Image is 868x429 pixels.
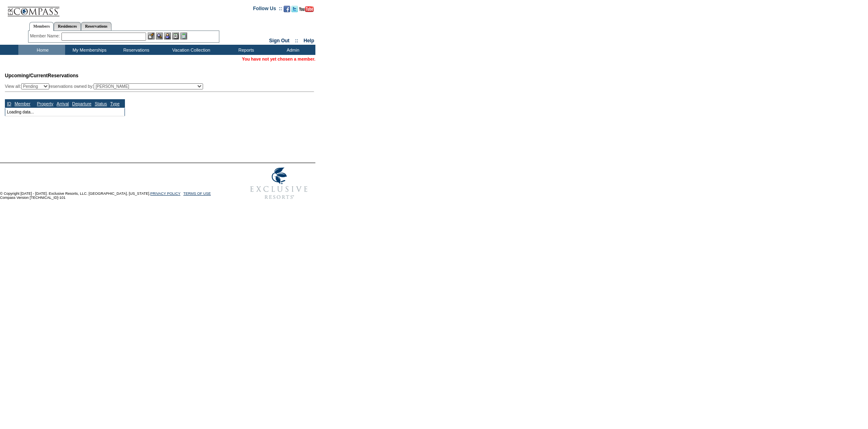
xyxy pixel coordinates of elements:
[299,6,314,12] img: Subscribe to our YouTube Channel
[37,101,53,106] a: Property
[81,22,112,30] a: Reservations
[284,6,290,12] img: Become our fan on Facebook
[243,163,315,204] img: Exclusive Resorts
[72,101,91,106] a: Departure
[222,45,269,55] td: Reports
[148,33,155,39] img: b_edit.gif
[30,33,61,39] div: Member Name:
[15,101,31,106] a: Member
[295,38,298,44] span: ::
[150,192,180,196] a: PRIVACY POLICY
[29,22,54,31] a: Members
[172,33,179,39] img: Reservations
[5,83,207,89] div: View all: reservations owned by:
[253,5,282,15] td: Follow Us ::
[110,101,120,106] a: Type
[5,73,79,78] span: Reservations
[269,38,289,44] a: Sign Out
[156,33,163,39] img: View
[5,108,125,116] td: Loading data...
[180,33,187,39] img: b_calculator.gif
[291,6,298,12] img: Follow us on Twitter
[299,8,314,13] a: Subscribe to our YouTube Channel
[18,45,65,55] td: Home
[184,192,211,196] a: TERMS OF USE
[65,45,112,55] td: My Memberships
[95,101,107,106] a: Status
[291,8,298,13] a: Follow us on Twitter
[5,73,48,78] span: Upcoming/Current
[159,45,222,55] td: Vacation Collection
[242,57,315,61] span: You have not yet chosen a member.
[304,38,314,44] a: Help
[164,33,171,39] img: Impersonate
[54,22,81,30] a: Residences
[284,8,290,13] a: Become our fan on Facebook
[112,45,159,55] td: Reservations
[57,101,69,106] a: Arrival
[269,45,315,55] td: Admin
[7,101,11,106] a: ID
